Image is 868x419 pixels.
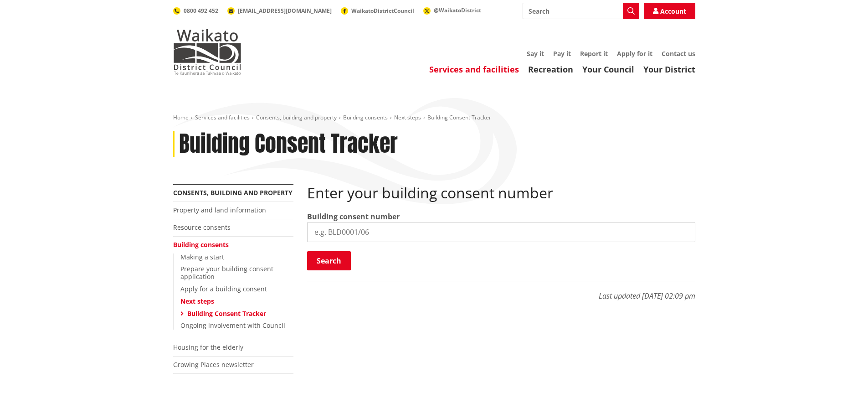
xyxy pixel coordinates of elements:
a: Account [644,3,695,19]
a: Pay it [553,49,571,58]
a: Recreation [528,64,573,75]
a: Home [173,114,189,121]
p: Last updated [DATE] 02:09 pm [307,281,695,301]
a: 0800 492 452 [173,7,218,15]
button: Search [307,251,351,270]
h1: Building Consent Tracker [179,131,398,157]
a: Next steps [394,114,421,121]
a: Your Council [582,64,634,75]
a: Prepare your building consent application [180,264,273,281]
span: [EMAIL_ADDRESS][DOMAIN_NAME] [238,7,332,15]
a: Building consents [173,240,229,249]
a: Building Consent Tracker [187,309,266,318]
a: WaikatoDistrictCouncil [341,7,414,15]
a: Apply for it [617,49,652,58]
span: 0800 492 452 [184,7,218,15]
a: Say it [527,49,544,58]
a: Report it [580,49,608,58]
a: Contact us [662,49,695,58]
a: Consents, building and property [173,188,293,197]
a: Building consents [343,114,388,121]
a: Services and facilities [195,114,250,121]
a: Housing for the elderly [173,343,243,352]
a: [EMAIL_ADDRESS][DOMAIN_NAME] [227,7,332,15]
a: Next steps [180,297,214,305]
nav: breadcrumb [173,114,695,122]
a: Resource consents [173,223,231,232]
a: Consents, building and property [256,114,337,121]
input: e.g. BLD0001/06 [307,222,695,242]
span: @WaikatoDistrict [434,6,481,14]
a: Making a start [180,253,224,261]
h2: Enter your building consent number [307,184,695,202]
a: Apply for a building consent [180,285,267,293]
a: Property and land information [173,206,266,214]
span: Building Consent Tracker [427,114,491,121]
a: Services and facilities [429,64,519,75]
a: Growing Places newsletter [173,360,254,369]
span: WaikatoDistrictCouncil [351,7,414,15]
img: Waikato District Council - Te Kaunihera aa Takiwaa o Waikato [173,29,241,75]
label: Building consent number [307,211,400,222]
a: @WaikatoDistrict [423,6,481,14]
input: Search input [523,3,639,19]
a: Ongoing involvement with Council [180,321,285,330]
a: Your District [643,64,695,75]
